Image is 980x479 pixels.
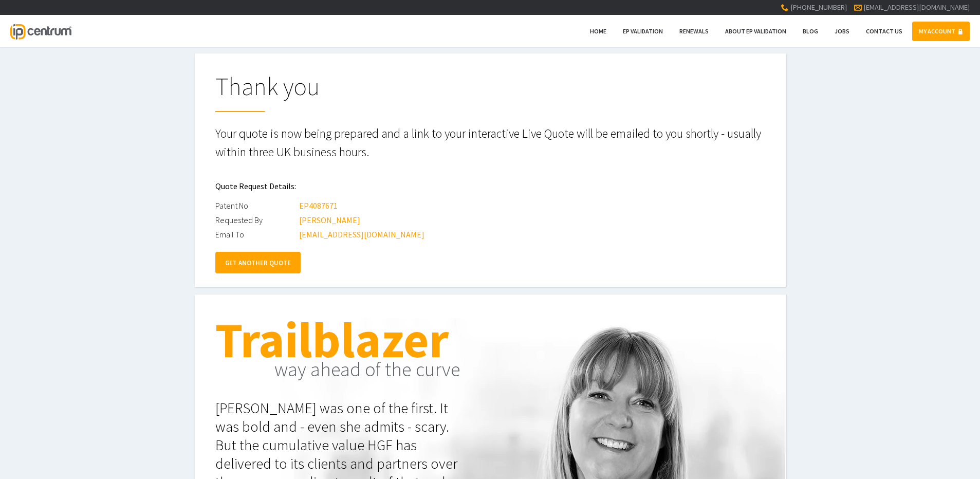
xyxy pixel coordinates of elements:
[215,227,298,242] div: Email To
[679,27,709,35] span: Renewals
[623,27,663,35] span: EP Validation
[299,227,424,242] div: [EMAIL_ADDRESS][DOMAIN_NAME]
[215,198,298,213] div: Patent No
[215,252,301,273] a: GET ANOTHER QUOTE
[912,22,970,41] a: MY ACCOUNT
[803,27,818,35] span: Blog
[215,213,298,227] div: Requested By
[299,213,360,227] div: [PERSON_NAME]
[583,22,613,41] a: Home
[616,22,670,41] a: EP Validation
[10,15,71,47] a: IP Centrum
[215,174,765,198] h2: Quote Request Details:
[866,27,902,35] span: Contact Us
[828,22,856,41] a: Jobs
[215,74,765,112] h1: Thank you
[790,3,847,12] span: [PHONE_NUMBER]
[673,22,715,41] a: Renewals
[725,27,786,35] span: About EP Validation
[835,27,849,35] span: Jobs
[863,3,970,12] a: [EMAIL_ADDRESS][DOMAIN_NAME]
[215,124,765,161] p: Your quote is now being prepared and a link to your interactive Live Quote will be emailed to you...
[859,22,909,41] a: Contact Us
[299,198,338,213] div: EP4087671
[796,22,825,41] a: Blog
[590,27,606,35] span: Home
[718,22,793,41] a: About EP Validation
